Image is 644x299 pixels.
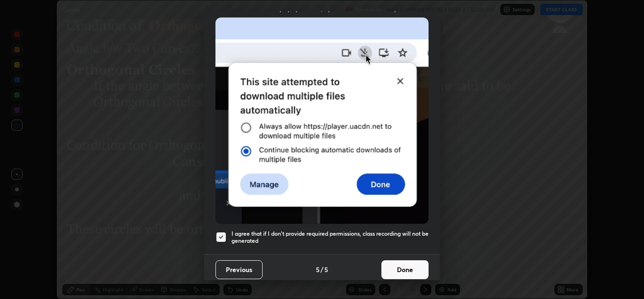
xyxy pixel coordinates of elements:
h4: 5 [316,265,320,274]
button: Previous [215,260,263,279]
h4: / [321,265,323,274]
button: Done [381,260,429,279]
h5: I agree that if I don't provide required permissions, class recording will not be generated [231,230,429,245]
h4: 5 [324,265,328,274]
img: downloads-permission-blocked.gif [215,17,429,224]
